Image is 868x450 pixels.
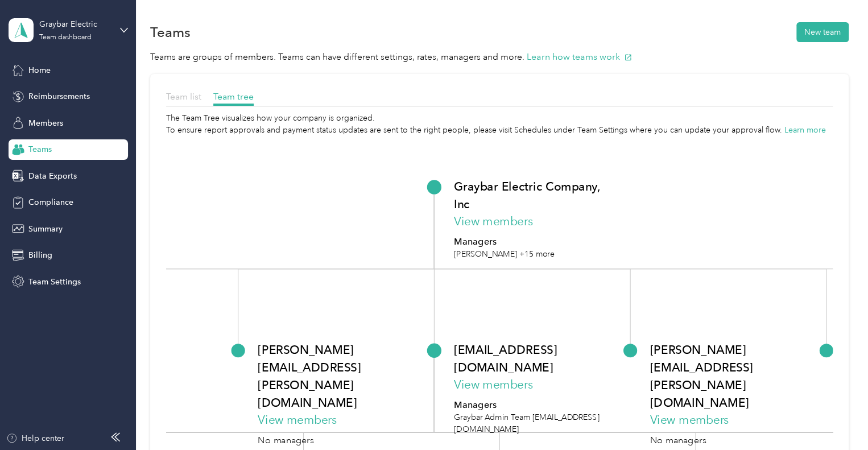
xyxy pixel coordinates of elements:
span: Team list [166,91,201,102]
span: Billing [28,249,52,261]
span: Team tree [213,91,254,102]
h1: Teams [150,26,191,38]
p: Managers [453,398,612,412]
p: Teams are groups of members. Teams can have different settings, rates, managers and more. [150,50,849,64]
button: Learn how teams work [527,50,632,64]
div: No managers [258,434,319,447]
div: Team dashboard [39,34,92,41]
span: Data Exports [28,170,77,182]
p: Managers [453,235,554,249]
button: View members [650,411,729,429]
p: [EMAIL_ADDRESS][DOMAIN_NAME] [453,341,617,376]
span: Members [28,117,63,129]
p: [PERSON_NAME] +15 more [453,249,554,260]
span: Summary [28,223,63,235]
p: Graybar Electric Company, Inc [453,177,617,213]
button: New team [796,22,849,42]
button: Learn more [784,124,826,136]
span: The Team Tree visualizes how your company is organized. To ensure report approvals and payment st... [166,113,826,135]
button: View members [258,411,337,429]
button: View members [453,376,532,394]
p: [PERSON_NAME][EMAIL_ADDRESS][PERSON_NAME][DOMAIN_NAME] [650,341,813,411]
span: Home [28,64,51,76]
div: No managers [650,434,710,447]
button: Help center [6,432,64,444]
iframe: Everlance-gr Chat Button Frame [804,386,868,450]
span: Compliance [28,196,73,208]
span: Teams [28,143,52,155]
p: [PERSON_NAME][EMAIL_ADDRESS][PERSON_NAME][DOMAIN_NAME] [258,341,421,411]
span: Reimbursements [28,90,90,102]
span: Team Settings [28,276,81,288]
p: Graybar Admin Team [EMAIL_ADDRESS][DOMAIN_NAME] [453,412,612,435]
div: Graybar Electric [39,18,110,30]
p: [PERSON_NAME][EMAIL_ADDRESS][PERSON_NAME][DOMAIN_NAME] [61,341,225,411]
button: View members [453,213,532,230]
